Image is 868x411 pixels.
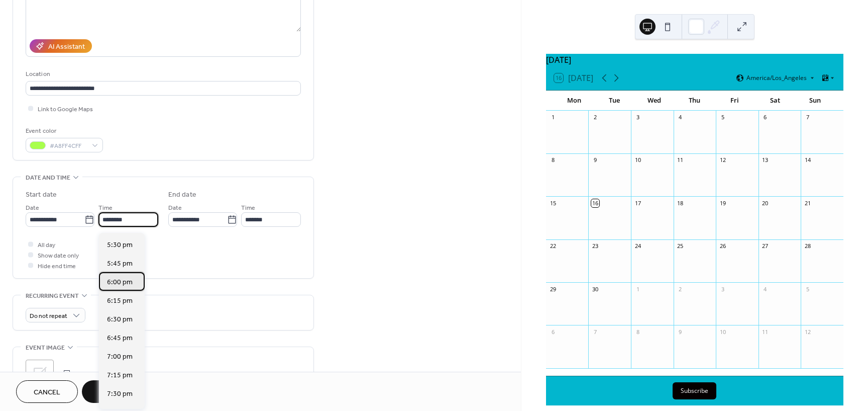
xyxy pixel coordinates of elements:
[762,156,769,164] div: 13
[26,190,57,200] div: Start date
[634,328,641,336] div: 8
[48,42,85,52] div: AI Assistant
[804,242,811,250] div: 28
[591,199,599,207] div: 16
[26,360,54,388] div: ;
[634,156,641,164] div: 10
[677,199,684,207] div: 18
[26,343,65,353] span: Event image
[677,156,684,164] div: 11
[26,291,79,301] span: Recurring event
[594,91,634,111] div: Tue
[673,382,716,399] button: Subscribe
[677,285,684,293] div: 2
[107,333,133,344] span: 6:45 pm
[719,328,726,336] div: 10
[719,285,726,293] div: 3
[34,387,60,398] span: Cancel
[804,199,811,207] div: 21
[762,242,769,250] div: 27
[107,370,133,381] span: 7:15 pm
[591,328,599,336] div: 7
[554,91,594,111] div: Mon
[26,69,299,79] div: Location
[107,389,133,399] span: 7:30 pm
[30,39,92,53] button: AI Assistant
[762,328,769,336] div: 11
[26,203,39,213] span: Date
[719,199,726,207] div: 19
[634,114,641,121] div: 3
[26,173,70,183] span: Date and time
[107,277,133,288] span: 6:00 pm
[38,251,79,261] span: Show date only
[591,242,599,250] div: 23
[795,91,835,111] div: Sun
[591,285,599,293] div: 30
[677,242,684,250] div: 25
[30,310,67,322] span: Do not repeat
[755,91,795,111] div: Sat
[719,156,726,164] div: 12
[168,203,182,213] span: Date
[591,156,599,164] div: 9
[98,203,113,213] span: Time
[546,54,843,66] div: [DATE]
[634,285,641,293] div: 1
[677,328,684,336] div: 9
[38,261,76,272] span: Hide end time
[715,91,755,111] div: Fri
[50,141,87,151] span: #A8FF4CFF
[634,91,675,111] div: Wed
[38,240,55,251] span: All day
[634,242,641,250] div: 24
[107,296,133,306] span: 6:15 pm
[107,240,133,251] span: 5:30 pm
[675,91,715,111] div: Thu
[549,156,557,164] div: 8
[591,114,599,121] div: 2
[634,199,641,207] div: 17
[107,352,133,362] span: 7:00 pm
[762,199,769,207] div: 20
[677,114,684,121] div: 4
[804,285,811,293] div: 5
[762,114,769,121] div: 6
[38,104,93,115] span: Link to Google Maps
[804,156,811,164] div: 14
[719,242,726,250] div: 26
[107,314,133,325] span: 6:30 pm
[804,328,811,336] div: 12
[241,203,255,213] span: Time
[719,114,726,121] div: 5
[549,242,557,250] div: 22
[549,114,557,121] div: 1
[82,380,134,403] button: Save
[107,259,133,269] span: 5:45 pm
[549,285,557,293] div: 29
[746,75,807,81] span: America/Los_Angeles
[549,328,557,336] div: 6
[762,285,769,293] div: 4
[168,190,196,200] div: End date
[26,126,101,136] div: Event color
[804,114,811,121] div: 7
[16,380,78,403] button: Cancel
[549,199,557,207] div: 15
